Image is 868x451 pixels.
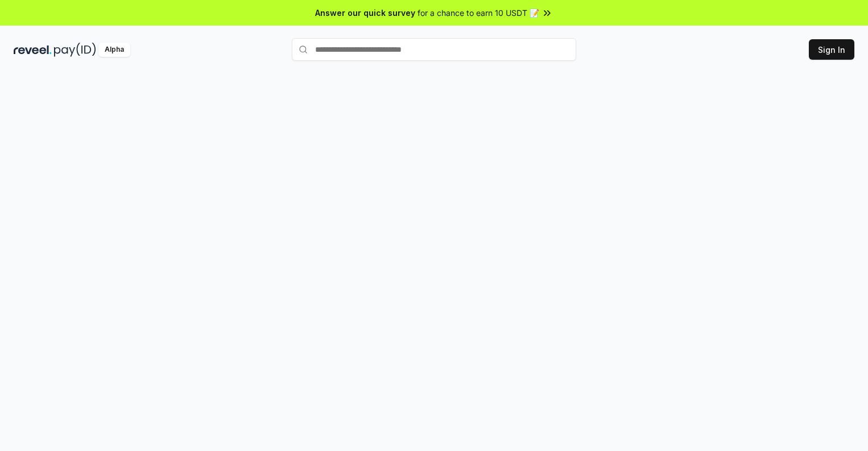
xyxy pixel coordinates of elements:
[54,43,96,57] img: pay_id
[809,39,854,60] button: Sign In
[98,43,130,57] div: Alpha
[418,7,539,19] span: for a chance to earn 10 USDT 📝
[14,43,52,57] img: reveel_dark
[315,7,415,19] span: Answer our quick survey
